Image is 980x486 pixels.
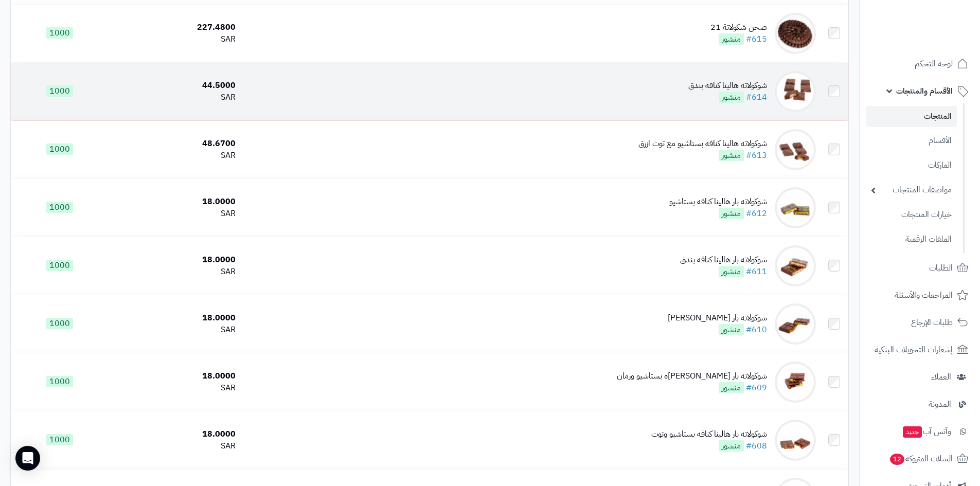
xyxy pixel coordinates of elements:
[746,440,767,452] a: #608
[113,92,236,103] div: SAR
[710,22,767,33] div: صحن شكولاتة 21
[929,397,951,411] span: المدونة
[46,27,73,39] span: 1000
[113,382,236,394] div: SAR
[866,365,974,389] a: العملاء
[866,179,957,201] a: مواصفات المنتجات
[866,154,957,176] a: الماركات
[775,129,816,170] img: شوكولاته هالينا كنافه بستاشيو مع توت ازرق
[638,138,767,150] div: شوكولاته هالينا كنافه بستاشيو مع توت ازرق
[866,283,974,308] a: المراجعات والأسئلة
[719,266,744,277] span: منشور
[910,28,970,49] img: logo-2.png
[889,452,953,466] span: السلات المتروكة
[651,428,767,440] div: شوكولاته بار هالينا كنافه بستاشيو وتوت
[929,261,953,275] span: الطلبات
[775,187,816,228] img: شوكولاته بار هالينا كنافه بستاشيو
[46,260,73,271] span: 1000
[719,33,744,45] span: منشور
[46,202,73,213] span: 1000
[46,143,73,155] span: 1000
[113,312,236,324] div: 18.0000
[775,362,816,403] img: شوكولاته بار هالينا كنافه بستاشيو ورمان
[866,228,957,250] a: الملفات الرقمية
[866,310,974,335] a: طلبات الإرجاع
[680,254,767,266] div: شوكولاته بار هالينا كنافه بندق
[746,265,767,278] a: #611
[113,138,236,150] div: 48.6700
[113,324,236,336] div: SAR
[719,208,744,219] span: منشور
[931,370,951,384] span: العملاء
[113,208,236,220] div: SAR
[46,318,73,329] span: 1000
[866,446,974,471] a: السلات المتروكة12
[775,303,816,345] img: شوكولاته بار هالينا كراميل
[746,91,767,103] a: #614
[113,440,236,452] div: SAR
[113,266,236,278] div: SAR
[746,207,767,220] a: #612
[903,426,922,438] span: جديد
[775,13,816,54] img: صحن شكولاتة 21
[866,130,957,152] a: الأقسام
[746,149,767,161] a: #613
[895,288,953,302] span: المراجعات والأسئلة
[775,420,816,461] img: شوكولاته بار هالينا كنافه بستاشيو وتوت
[866,392,974,417] a: المدونة
[113,370,236,382] div: 18.0000
[688,80,767,92] div: شوكولاته هالينا كنافه بندق
[896,84,953,98] span: الأقسام والمنتجات
[46,85,73,97] span: 1000
[911,315,953,330] span: طلبات الإرجاع
[113,33,236,45] div: SAR
[746,33,767,45] a: #615
[15,446,40,471] div: Open Intercom Messenger
[113,80,236,92] div: 44.5000
[902,424,951,439] span: وآتس آب
[866,51,974,76] a: لوحة التحكم
[113,22,236,33] div: 227.4800
[866,106,957,127] a: المنتجات
[866,419,974,444] a: وآتس آبجديد
[719,382,744,393] span: منشور
[775,71,816,112] img: شوكولاته هالينا كنافه بندق
[46,376,73,387] span: 1000
[113,150,236,161] div: SAR
[890,454,904,465] span: 12
[875,343,953,357] span: إشعارات التحويلات البنكية
[719,92,744,103] span: منشور
[719,150,744,161] span: منشور
[866,337,974,362] a: إشعارات التحويلات البنكية
[113,254,236,266] div: 18.0000
[915,57,953,71] span: لوحة التحكم
[113,196,236,208] div: 18.0000
[746,382,767,394] a: #609
[775,245,816,286] img: شوكولاته بار هالينا كنافه بندق
[719,324,744,335] span: منشور
[866,204,957,226] a: خيارات المنتجات
[668,312,767,324] div: شوكولاته بار [PERSON_NAME]
[669,196,767,208] div: شوكولاته بار هالينا كنافه بستاشيو
[617,370,767,382] div: شوكولاته بار [PERSON_NAME]ه بستاشيو ورمان
[746,323,767,336] a: #610
[46,434,73,445] span: 1000
[113,428,236,440] div: 18.0000
[866,256,974,280] a: الطلبات
[719,440,744,452] span: منشور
